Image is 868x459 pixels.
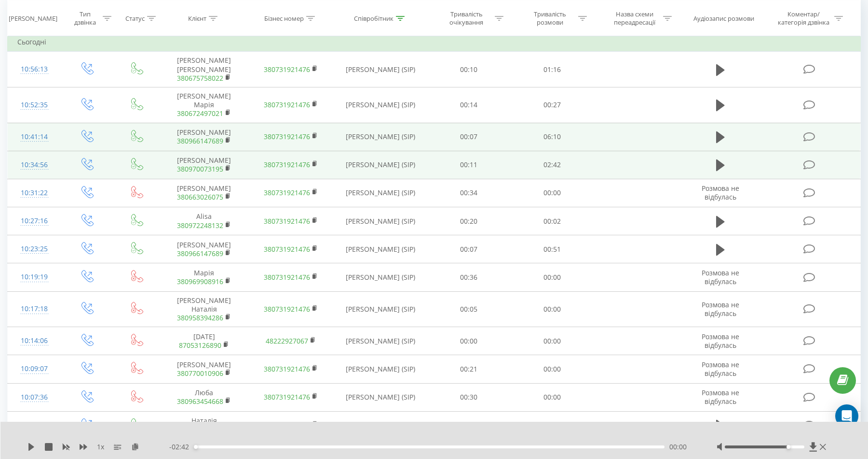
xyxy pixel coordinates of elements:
td: [PERSON_NAME] (SIP) [334,52,427,87]
div: 10:56:13 [17,60,51,79]
div: 10:31:22 [17,184,51,202]
td: [PERSON_NAME] (SIP) [334,235,427,263]
td: 00:05 [427,291,511,327]
div: Open Intercom Messenger [835,404,858,428]
a: 380731921476 [264,364,310,373]
div: Співробітник [354,14,393,22]
span: Розмова не відбулась [702,300,739,318]
span: Розмова не відбулась [702,332,739,350]
td: 00:00 [511,327,594,355]
a: 380731921476 [264,188,310,197]
span: 1 x [97,442,104,452]
a: 380770010906 [177,369,223,378]
div: 10:41:14 [17,128,51,146]
td: 00:36 [427,263,511,291]
span: - 02:42 [169,442,194,452]
td: [PERSON_NAME] [PERSON_NAME] [161,52,247,87]
td: [PERSON_NAME] (SIP) [334,263,427,291]
div: 10:17:18 [17,300,51,318]
div: 10:27:16 [17,212,51,230]
td: 01:16 [511,52,594,87]
div: 10:07:36 [17,388,51,407]
td: 00:07 [427,411,511,439]
td: [PERSON_NAME] (SIP) [334,327,427,355]
td: [PERSON_NAME] (SIP) [334,87,427,123]
div: Статус [125,14,145,22]
a: 380731921476 [264,273,310,282]
td: 00:02 [511,207,594,235]
td: 02:42 [511,151,594,179]
td: Сьогодні [8,32,861,52]
td: Марія [161,263,247,291]
span: Розмова не відбулась [702,388,739,406]
td: 00:34 [427,179,511,207]
td: 00:07 [427,123,511,151]
td: 00:00 [511,291,594,327]
div: 10:03:28 [17,416,51,435]
div: Тривалість розмови [524,10,576,27]
div: 10:23:25 [17,240,51,258]
td: [PERSON_NAME] (SIP) [334,411,427,439]
td: 00:14 [427,87,511,123]
a: 380958394286 [177,313,223,322]
div: Аудіозапис розмови [693,14,754,22]
a: 380731921476 [264,392,310,402]
div: 10:19:19 [17,268,51,287]
td: 00:00 [427,327,511,355]
td: [PERSON_NAME] (SIP) [334,151,427,179]
a: 48222927067 [266,336,308,345]
span: Розмова не відбулась [702,360,739,378]
a: 380731921476 [264,244,310,254]
span: Розмова не відбулась [702,184,739,201]
a: 380969908916 [177,277,223,286]
a: 380972248132 [177,221,223,230]
td: [PERSON_NAME] [161,179,247,207]
td: [PERSON_NAME] [161,355,247,383]
span: 00:00 [669,442,687,452]
a: 380731921476 [264,304,310,314]
a: 380731921476 [264,132,310,141]
td: [PERSON_NAME] [161,235,247,263]
div: Accessibility label [787,445,790,449]
a: 380675758022 [177,73,223,83]
td: 01:12 [511,411,594,439]
td: [PERSON_NAME] (SIP) [334,123,427,151]
a: 380663026075 [177,192,223,201]
a: 380731921476 [264,65,310,74]
div: [PERSON_NAME] [9,14,57,22]
a: 380966147689 [177,136,223,145]
div: Назва схеми переадресації [609,10,661,27]
td: 00:00 [511,383,594,411]
div: Тип дзвінка [69,10,101,27]
div: 10:14:06 [17,331,51,350]
td: [PERSON_NAME] (SIP) [334,291,427,327]
td: [PERSON_NAME] Наталія [161,291,247,327]
td: [PERSON_NAME] (SIP) [334,207,427,235]
a: 380963454668 [177,397,223,406]
td: 06:10 [511,123,594,151]
div: 10:52:35 [17,96,51,115]
td: Наталія [161,411,247,439]
td: [PERSON_NAME] (SIP) [334,179,427,207]
td: 00:00 [511,263,594,291]
a: 380966147689 [177,249,223,258]
td: 00:00 [511,355,594,383]
td: 00:30 [427,383,511,411]
div: Тривалість очікування [441,10,492,27]
div: 10:09:07 [17,359,51,378]
span: Розмова не відбулась [702,268,739,286]
td: [PERSON_NAME] (SIP) [334,355,427,383]
td: 00:07 [427,235,511,263]
a: 380731921476 [264,160,310,169]
td: 00:11 [427,151,511,179]
td: 00:51 [511,235,594,263]
a: 380731921476 [264,100,310,109]
td: 00:00 [511,179,594,207]
div: Коментар/категорія дзвінка [775,10,832,27]
td: Alisa [161,207,247,235]
a: 380970073195 [177,164,223,173]
td: Люба [161,383,247,411]
td: [DATE] [161,327,247,355]
td: 00:10 [427,52,511,87]
a: 380672497021 [177,109,223,118]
